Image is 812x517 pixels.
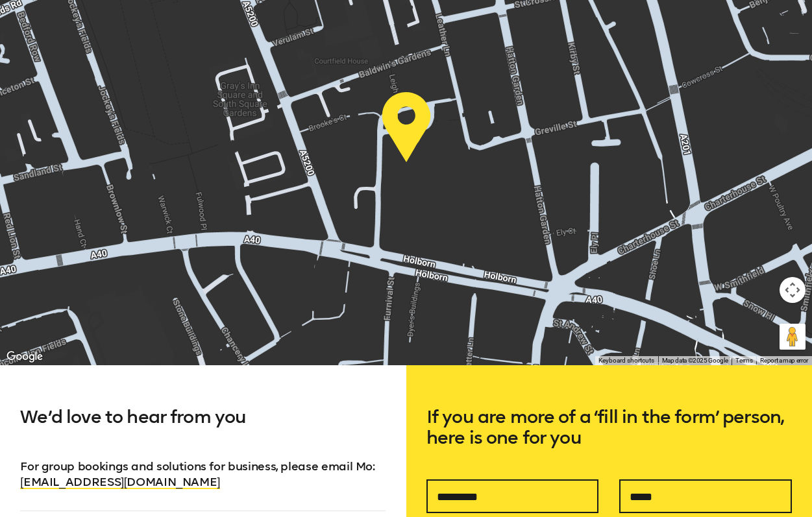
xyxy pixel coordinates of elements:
[3,348,46,365] a: Open this area in Google Maps (opens a new window)
[3,348,46,365] img: Google
[760,357,808,364] a: Report a map error
[20,407,386,459] h5: We’d love to hear from you
[662,357,728,364] span: Map data ©2025 Google
[780,277,806,303] button: Map camera controls
[735,357,752,364] a: Terms (opens in new tab)
[20,459,386,490] p: For group bookings and solutions for business, please email Mo :
[20,475,220,489] a: [EMAIL_ADDRESS][DOMAIN_NAME]
[426,407,792,479] h5: If you are more of a ‘fill in the form’ person, here is one for you
[598,356,654,365] button: Keyboard shortcuts
[780,324,806,350] button: Drag Pegman onto the map to open Street View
